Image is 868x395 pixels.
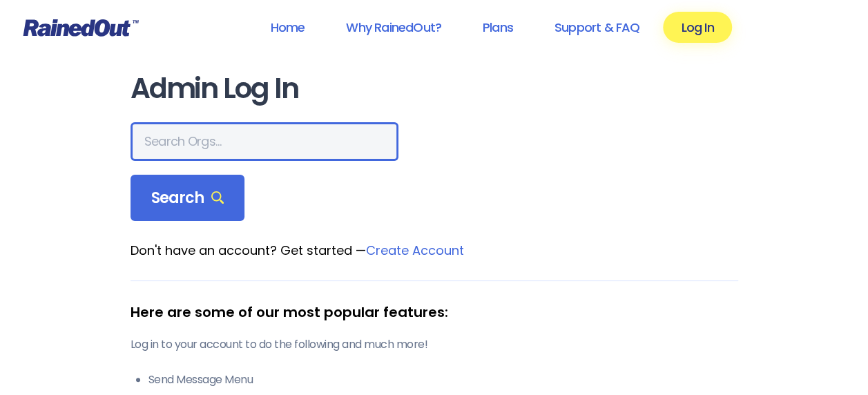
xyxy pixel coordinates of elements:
span: Search [151,189,224,208]
a: Support & FAQ [537,12,657,43]
a: Create Account [366,242,464,259]
input: Search Orgs… [131,122,398,161]
a: Plans [465,12,531,43]
a: Why RainedOut? [328,12,459,43]
p: Log in to your account to do the following and much more! [131,336,738,353]
a: Log In [663,12,731,43]
div: Here are some of our most popular features: [131,302,738,322]
a: Home [252,12,322,43]
h1: Admin Log In [131,73,738,104]
div: Search [131,175,245,222]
